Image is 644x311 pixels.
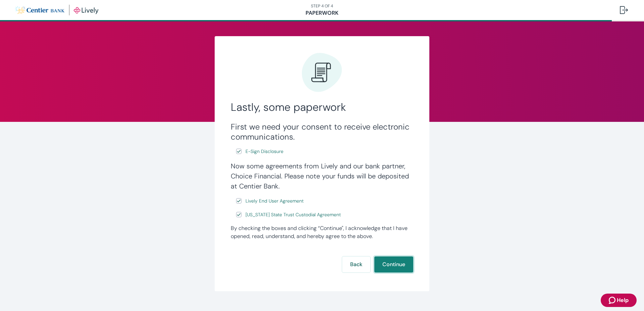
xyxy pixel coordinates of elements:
[244,197,305,205] a: e-sign disclosure document
[246,148,283,155] span: E-Sign Disclosure
[617,296,629,304] span: Help
[244,147,285,156] a: e-sign disclosure document
[244,211,342,219] a: e-sign disclosure document
[231,224,413,240] div: By checking the boxes and clicking “Continue", I acknowledge that I have opened, read, understand...
[374,256,413,273] button: Continue
[246,198,304,205] span: Lively End User Agreement
[15,5,98,15] img: Lively
[609,296,617,304] svg: Zendesk support icon
[231,122,413,142] h3: First we need your consent to receive electronic communications.
[614,2,633,18] button: Log out
[231,161,413,191] h4: Now some agreements from Lively and our bank partner, Choice Financial. Please note your funds wi...
[246,211,341,218] span: [US_STATE] State Trust Custodial Agreement
[601,294,637,307] button: Zendesk support iconHelp
[231,100,413,114] h2: Lastly, some paperwork
[342,256,370,273] button: Back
